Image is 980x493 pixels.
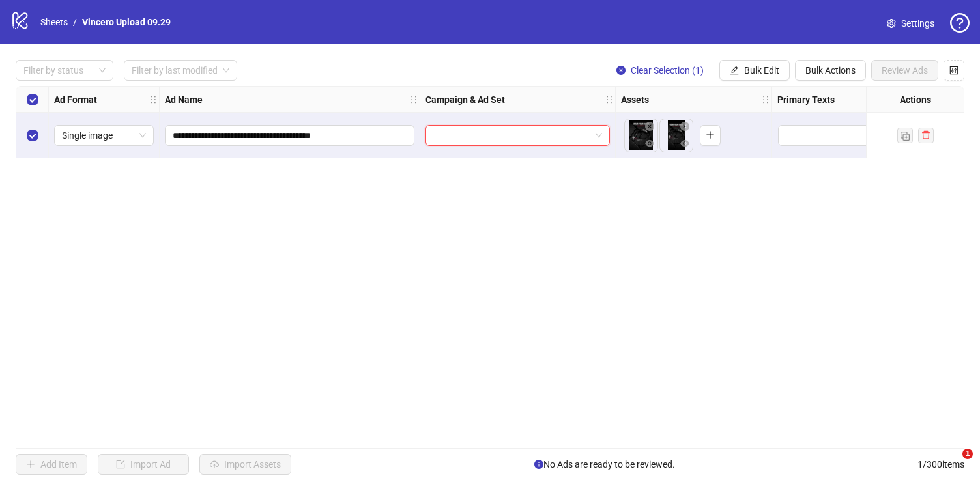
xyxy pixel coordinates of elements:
button: Bulk Edit [719,60,790,81]
span: close-circle [616,66,626,75]
button: Configure table settings [944,60,964,81]
a: Vincero Upload 09.29 [79,15,173,29]
span: info-circle [534,460,543,469]
a: Sheets [38,15,70,29]
span: 1 [962,449,973,459]
span: edit [730,66,739,75]
span: setting [887,19,896,28]
span: Settings [901,16,934,31]
a: Settings [876,13,945,34]
span: No Ads are ready to be reviewed. [534,457,675,472]
span: Clear Selection (1) [631,65,704,76]
button: Clear Selection (1) [606,60,714,81]
span: Bulk Edit [744,65,779,76]
div: Select row 1 [16,113,49,158]
span: control [949,66,958,75]
span: Bulk Actions [805,65,856,76]
button: Bulk Actions [795,60,866,81]
button: Add Item [16,454,87,475]
button: Duplicate [897,128,913,143]
button: Import Ad [98,454,189,475]
li: / [73,15,77,29]
iframe: Intercom live chat [936,449,967,480]
span: question-circle [950,13,970,33]
span: 1 / 300 items [917,457,964,472]
button: Import Assets [199,454,291,475]
button: Review Ads [871,60,938,81]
